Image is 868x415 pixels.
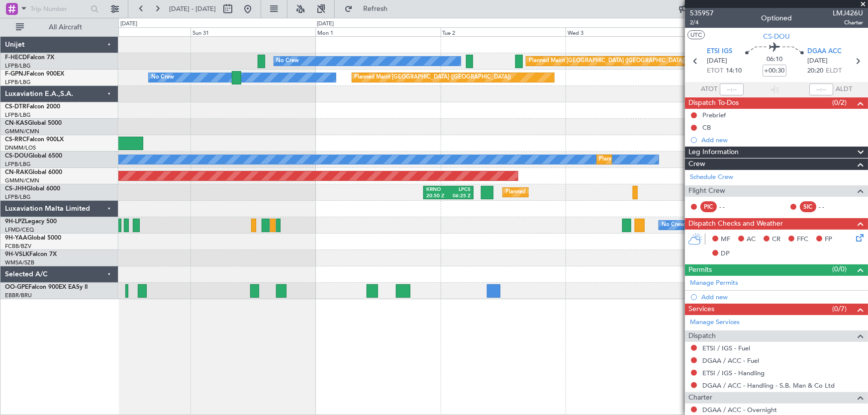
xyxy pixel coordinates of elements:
[819,202,841,211] div: - -
[688,304,714,315] span: Services
[5,153,28,159] span: CS-DOU
[169,4,216,13] span: [DATE] - [DATE]
[5,186,60,192] a: CS-JHHGlobal 6000
[807,56,828,66] span: [DATE]
[5,120,62,126] a: CN-KASGlobal 5000
[772,235,780,245] span: CR
[5,193,31,201] a: LFPB/LBG
[566,27,690,36] div: Wed 3
[5,186,26,192] span: CS-JHH
[721,249,730,259] span: DP
[702,344,750,352] a: ETSI / IGS - Fuel
[5,55,54,61] a: F-HECDFalcon 7X
[807,47,842,57] span: DGAA ACC
[11,19,108,35] button: All Aircraft
[340,1,399,17] button: Refresh
[690,8,714,18] span: 535957
[690,278,738,288] a: Manage Permits
[825,235,832,245] span: FP
[761,13,792,24] div: Optioned
[707,47,732,57] span: ETSI IGS
[833,8,863,18] span: LMJ426U
[688,331,716,342] span: Dispatch
[747,235,756,245] span: AC
[5,71,64,77] a: F-GPNJFalcon 900EX
[5,284,88,290] a: OO-GPEFalcon 900EX EASy II
[151,70,174,85] div: No Crew
[832,264,847,274] span: (0/0)
[702,369,765,377] a: ETSI / IGS - Handling
[702,406,777,414] a: DGAA / ACC - Overnight
[449,193,471,200] div: 06:25 Z
[797,235,808,245] span: FFC
[5,71,26,77] span: F-GPNJ
[688,147,739,158] span: Leg Information
[807,66,823,76] span: 20:20
[688,97,739,109] span: Dispatch To-Dos
[5,169,62,175] a: CN-RAKGlobal 6000
[441,27,566,36] div: Tue 2
[5,137,64,143] a: CS-RRCFalcon 900LX
[688,185,725,197] span: Flight Crew
[5,104,26,110] span: CS-DTR
[5,79,31,86] a: LFPB/LBG
[719,202,742,211] div: - -
[767,55,782,65] span: 06:10
[5,128,39,135] a: GMMN/CMN
[5,120,28,126] span: CN-KAS
[5,177,39,184] a: GMMN/CMN
[702,123,711,132] div: CB
[5,219,25,225] span: 9H-LPZ
[701,136,863,144] div: Add new
[5,226,34,234] a: LFMD/CEQ
[355,70,511,85] div: Planned Maint [GEOGRAPHIC_DATA] ([GEOGRAPHIC_DATA])
[5,251,29,257] span: 9H-VSLK
[120,20,137,28] div: [DATE]
[701,293,863,301] div: Add new
[690,318,740,328] a: Manage Services
[5,259,34,266] a: WMSA/SZB
[702,111,726,119] div: Prebrief
[5,243,31,250] a: FCBB/BZV
[599,152,756,167] div: Planned Maint [GEOGRAPHIC_DATA] ([GEOGRAPHIC_DATA])
[191,27,315,36] div: Sun 31
[449,186,471,193] div: LPCS
[317,20,334,28] div: [DATE]
[702,356,759,365] a: DGAA / ACC - Fuel
[426,193,448,200] div: 20:50 Z
[5,251,57,257] a: 9H-VSLKFalcon 7X
[5,169,28,175] span: CN-RAK
[26,24,105,31] span: All Aircraft
[5,161,31,168] a: LFPB/LBG
[66,27,191,36] div: Sat 30
[5,235,61,241] a: 9H-YAAGlobal 5000
[5,235,27,241] span: 9H-YAA
[826,66,842,76] span: ELDT
[687,30,705,39] button: UTC
[277,54,299,69] div: No Crew
[690,172,733,182] a: Schedule Crew
[662,218,684,233] div: No Crew
[688,264,712,276] span: Permits
[800,201,816,212] div: SIC
[700,201,717,212] div: PIC
[701,84,717,94] span: ATOT
[726,66,742,76] span: 14:10
[763,31,790,42] span: CS-DOU
[688,159,705,170] span: Crew
[688,218,783,230] span: Dispatch Checks and Weather
[5,292,32,299] a: EBBR/BRU
[836,84,852,94] span: ALDT
[707,56,727,66] span: [DATE]
[355,5,396,12] span: Refresh
[315,27,440,36] div: Mon 1
[505,185,662,200] div: Planned Maint [GEOGRAPHIC_DATA] ([GEOGRAPHIC_DATA])
[832,304,847,314] span: (0/7)
[833,18,863,27] span: Charter
[832,97,847,108] span: (0/2)
[30,1,88,16] input: Trip Number
[529,54,685,69] div: Planned Maint [GEOGRAPHIC_DATA] ([GEOGRAPHIC_DATA])
[5,137,26,143] span: CS-RRC
[5,55,27,61] span: F-HECD
[5,62,31,70] a: LFPB/LBG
